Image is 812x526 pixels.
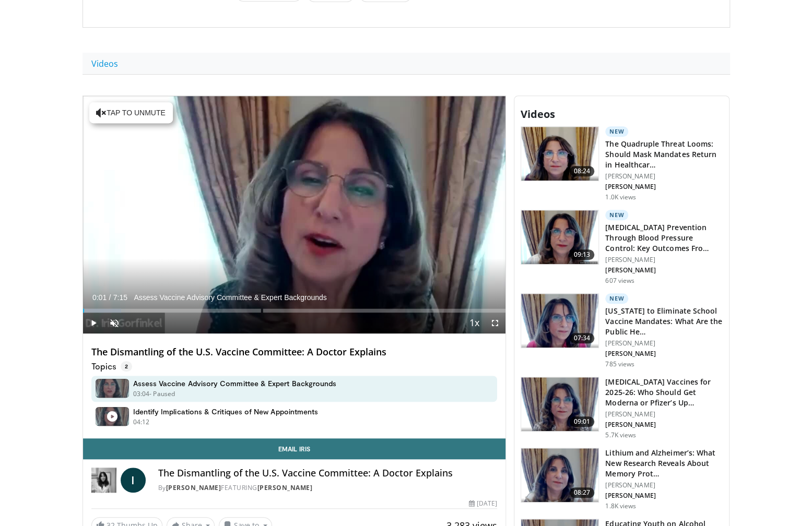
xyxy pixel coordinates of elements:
[570,416,595,427] span: 09:01
[605,222,723,254] h3: [MEDICAL_DATA] Prevention Through Blood Pressure Control: Key Outcomes Fro…
[605,183,723,191] p: [PERSON_NAME]
[92,293,107,302] span: 0:01
[605,277,634,285] p: 607 views
[605,193,636,201] p: 1.0K views
[83,438,506,459] a: Email Iris
[121,361,132,372] span: 2
[605,139,723,170] h3: The Quadruple Threat Looms: Should Mask Mandates Return in Healthcar…
[605,210,628,220] p: New
[521,210,598,265] img: e7af8742-1506-4bc2-984d-5cf5fece72f3.png.150x105_q85_crop-smart_upscale.png
[521,126,723,201] a: 08:24 New The Quadruple Threat Looms: Should Mask Mandates Return in Healthcar… [PERSON_NAME] [PE...
[570,333,595,343] span: 07:34
[605,502,636,510] p: 1.8K views
[521,377,598,432] img: 4e370bb1-17f0-4657-a42f-9b995da70d2f.png.150x105_q85_crop-smart_upscale.png
[605,410,723,419] p: [PERSON_NAME]
[133,407,319,416] h4: Identify Implications & Critiques of New Appointments
[605,266,723,274] p: [PERSON_NAME]
[485,313,505,333] button: Fullscreen
[257,483,313,492] a: [PERSON_NAME]
[521,448,723,510] a: 08:27 Lithium and Alzheimer’s: What New Research Reveals About Memory Prot… [PERSON_NAME] [PERSON...
[605,421,723,429] p: [PERSON_NAME]
[570,487,595,498] span: 08:27
[83,53,127,75] a: Videos
[605,481,723,489] p: [PERSON_NAME]
[91,361,132,372] p: Topics
[149,389,175,399] p: - Paused
[166,483,221,492] a: [PERSON_NAME]
[109,293,111,302] span: /
[605,293,628,304] p: New
[91,346,498,358] h4: The Dismantling of the U.S. Vaccine Committee: A Doctor Explains
[133,417,150,427] p: 04:12
[133,389,150,399] p: 03:04
[83,313,104,333] button: Play
[83,308,506,313] div: Progress Bar
[469,499,497,508] div: [DATE]
[605,339,723,348] p: [PERSON_NAME]
[605,448,723,479] h3: Lithium and Alzheimer’s: What New Research Reveals About Memory Prot…
[605,377,723,408] h3: [MEDICAL_DATA] Vaccines for 2025-26: Who Should Get Moderna or Pfizer’s Up…
[521,107,555,121] span: Videos
[605,350,723,358] p: [PERSON_NAME]
[521,127,598,181] img: 5541cfbe-0490-4d1d-bfc1-bff62bcc73b9.png.150x105_q85_crop-smart_upscale.png
[570,249,595,260] span: 09:13
[605,126,628,137] p: New
[158,468,498,479] h4: The Dismantling of the U.S. Vaccine Committee: A Doctor Explains
[134,293,326,302] span: Assess Vaccine Advisory Committee & Expert Backgrounds
[521,293,723,368] a: 07:34 New [US_STATE] to Eliminate School Vaccine Mandates: What Are the Public He… [PERSON_NAME] ...
[570,166,595,176] span: 08:24
[158,483,498,493] div: By FEATURING
[605,360,634,368] p: 785 views
[89,102,173,123] button: Tap to unmute
[521,377,723,439] a: 09:01 [MEDICAL_DATA] Vaccines for 2025-26: Who Should Get Moderna or Pfizer’s Up… [PERSON_NAME] [...
[605,492,723,500] p: [PERSON_NAME]
[605,431,636,439] p: 5.7K views
[91,468,116,493] img: Dr. Iris Gorfinkel
[521,294,598,348] img: f91db653-cf0b-4132-a976-682875a59ce6.png.150x105_q85_crop-smart_upscale.png
[121,468,146,493] a: I
[605,306,723,337] h3: [US_STATE] to Eliminate School Vaccine Mandates: What Are the Public He…
[113,293,127,302] span: 7:15
[605,172,723,181] p: [PERSON_NAME]
[521,210,723,285] a: 09:13 New [MEDICAL_DATA] Prevention Through Blood Pressure Control: Key Outcomes Fro… [PERSON_NAM...
[521,448,598,503] img: faa41d98-2c65-4009-b56a-68828211bbb6.png.150x105_q85_crop-smart_upscale.png
[464,313,485,333] button: Playback Rate
[104,313,125,333] button: Unmute
[605,256,723,264] p: [PERSON_NAME]
[83,96,506,334] video-js: Video Player
[133,379,337,388] h4: Assess Vaccine Advisory Committee & Expert Backgrounds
